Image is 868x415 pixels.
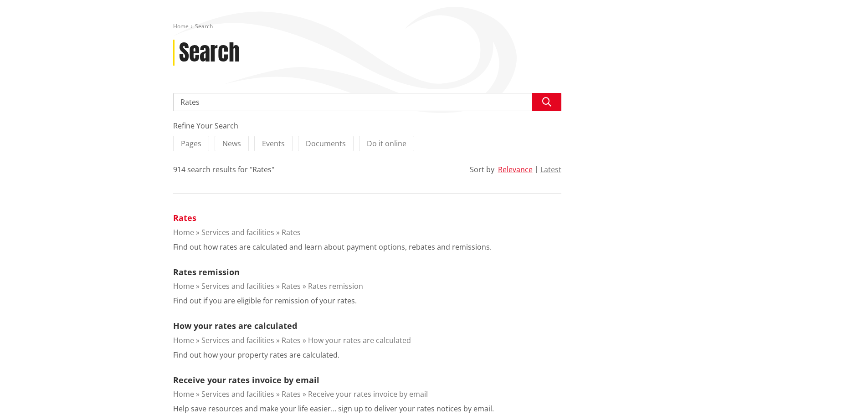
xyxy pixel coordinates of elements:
[282,281,301,291] a: Rates
[308,281,363,291] a: Rates remission
[308,335,411,345] a: How your rates are calculated
[826,377,859,410] iframe: Messenger Launcher
[173,266,240,277] a: Rates remission
[201,389,274,399] a: Services and facilities
[201,227,274,237] a: Services and facilities
[173,403,494,414] p: Help save resources and make your life easier… sign up to deliver your rates notices by email.
[181,138,201,149] span: Pages
[262,138,285,149] span: Events
[173,349,339,360] p: Find out how your property rates are calculated.
[282,389,301,399] a: Rates
[173,320,297,331] a: How your rates are calculated
[201,281,274,291] a: Services and facilities
[173,120,561,131] div: Refine Your Search
[173,281,194,291] a: Home
[173,295,357,306] p: Find out if you are eligible for remission of your rates.
[173,241,492,252] p: Find out how rates are calculated and learn about payment options, rebates and remissions.
[367,138,406,149] span: Do it online
[173,389,194,399] a: Home
[179,40,240,66] h1: Search
[173,164,274,175] div: 914 search results for "Rates"
[173,374,319,385] a: Receive your rates invoice by email
[173,227,194,237] a: Home
[173,23,695,31] nav: breadcrumb
[173,212,196,223] a: Rates
[201,335,274,345] a: Services and facilities
[173,22,189,30] a: Home
[540,165,561,174] button: Latest
[222,138,241,149] span: News
[498,165,533,174] button: Relevance
[173,93,561,111] input: Search input
[195,22,213,30] span: Search
[282,335,301,345] a: Rates
[470,164,494,175] div: Sort by
[282,227,301,237] a: Rates
[306,138,346,149] span: Documents
[308,389,428,399] a: Receive your rates invoice by email
[173,335,194,345] a: Home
